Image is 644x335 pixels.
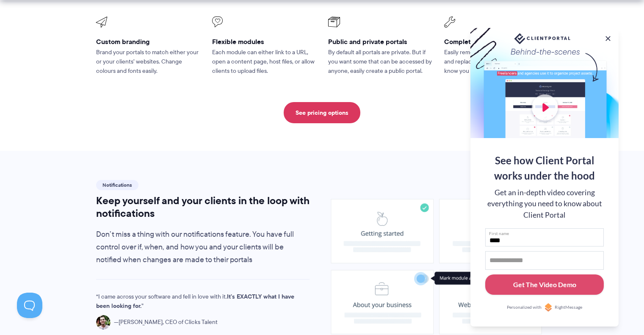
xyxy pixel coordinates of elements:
h3: Public and private portals [328,37,432,46]
span: Personalized with [507,304,542,311]
h3: Custom branding [96,37,200,46]
span: RightMessage [555,304,582,311]
h3: Completely whitelabel [444,37,548,46]
p: Brand your portals to match either your or your clients’ websites. Change colours and fonts easily. [96,48,200,76]
img: Personalized with RightMessage [544,303,553,312]
input: First name [485,228,604,247]
div: See how Client Portal works under the hood [485,153,604,183]
span: [PERSON_NAME], CEO of Clicks Talent [114,318,218,327]
div: Get The Video Demo [513,280,576,290]
h2: Keep yourself and your clients in the loop with notifications [96,194,310,220]
a: See pricing options [284,102,360,123]
iframe: Toggle Customer Support [17,293,42,318]
div: Get an in-depth video covering everything you need to know about Client Portal [485,187,604,221]
p: Easily remove Client Portal branding and replace with your own. Nobody will know you didn’t build... [444,48,548,76]
button: Get The Video Demo [485,274,604,295]
p: Each module can either link to a URL, open a content page, host files, or allow clients to upload... [212,48,316,76]
a: Personalized withRightMessage [485,303,604,312]
p: I came across your software and fell in love with it. [96,292,295,311]
strong: It's EXACTLY what I have been looking for. [96,292,294,310]
p: Don’t miss a thing with our notifications feature. You have full control over if, when, and how y... [96,228,310,266]
h3: Flexible modules [212,37,316,46]
span: Notifications [96,180,138,190]
p: By default all portals are private. But if you want some that can be accessed by anyone, easily c... [328,48,432,76]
